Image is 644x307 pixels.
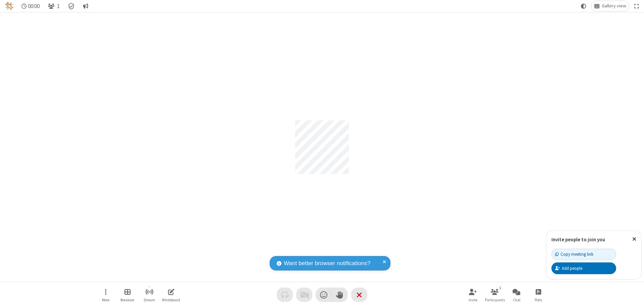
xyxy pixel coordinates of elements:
[139,285,159,304] button: Start streaming
[144,298,155,302] span: Stream
[602,3,626,9] span: Gallery view
[497,285,503,291] div: 1
[463,285,483,304] button: Invite participants (⌘+Shift+I)
[80,1,91,11] button: Conversation
[284,259,370,268] span: Want better browser notifications?
[528,285,548,304] button: Open poll
[632,1,642,11] button: Fullscreen
[332,288,348,302] button: Raise hand
[162,298,180,302] span: Whiteboard
[296,288,312,302] button: Video
[45,1,62,11] button: Open participant list
[578,1,589,11] button: Using system theme
[551,249,616,260] button: Copy meeting link
[57,3,60,9] span: 1
[102,298,109,302] span: More
[65,1,78,11] div: Meeting details Encryption enabled
[513,298,521,302] span: Chat
[555,251,593,257] div: Copy meeting link
[551,236,605,243] label: Invite people to join you
[120,298,135,302] span: Breakout
[535,298,542,302] span: Polls
[5,2,13,10] img: QA Selenium DO NOT DELETE OR CHANGE
[277,288,293,302] button: Audio problem - check your Internet connection or call by phone
[506,285,527,304] button: Open chat
[161,285,181,304] button: Open shared whiteboard
[551,262,616,274] button: Add people
[351,288,367,302] button: End or leave meeting
[469,298,477,302] span: Invite
[485,285,505,304] button: Open participant list
[485,298,505,302] span: Participants
[117,285,138,304] button: Manage Breakout Rooms
[19,1,43,11] div: Timer
[316,288,332,302] button: Send a reaction
[28,3,40,9] span: 00:00
[96,285,116,304] button: Open menu
[627,231,641,247] button: Close popover
[591,1,629,11] button: Change layout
